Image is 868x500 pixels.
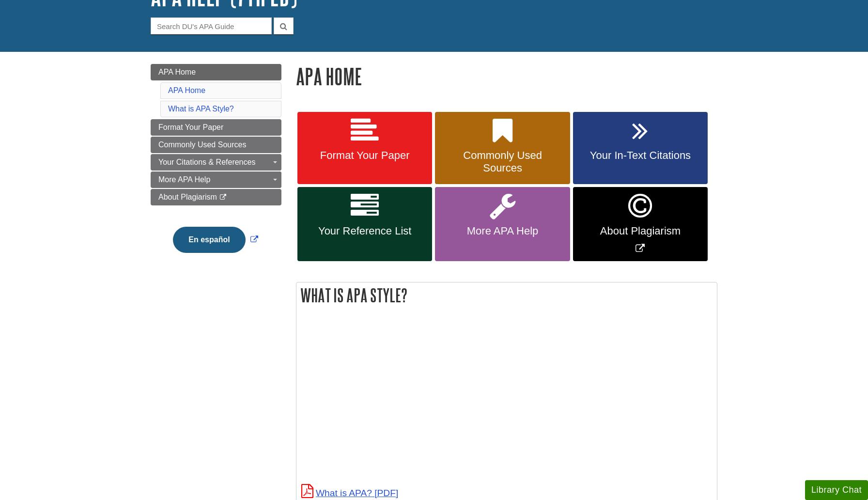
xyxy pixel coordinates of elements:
i: This link opens in a new window [219,194,227,201]
iframe: What is APA? [301,323,573,476]
a: Your In-Text Citations [573,112,708,185]
a: Link opens in new window [573,187,708,261]
h2: What is APA Style? [296,282,717,308]
a: APA Home [168,86,205,94]
a: Link opens in new window [170,235,260,244]
a: About Plagiarism [151,189,281,205]
a: Your Reference List [297,187,432,261]
span: Format Your Paper [305,149,425,162]
span: Commonly Used Sources [158,141,246,149]
span: Format Your Paper [158,123,223,131]
span: More APA Help [158,175,210,184]
span: APA Home [158,68,196,76]
span: Your Reference List [305,225,425,237]
h1: APA Home [296,64,717,89]
div: Guide Page Menu [151,64,281,269]
span: Your Citations & References [158,158,255,166]
a: Format Your Paper [151,119,281,136]
span: Your In-Text Citations [580,149,700,162]
a: What is APA Style? [168,105,234,113]
span: About Plagiarism [158,193,217,201]
a: More APA Help [435,187,570,261]
button: Library Chat [805,480,868,500]
a: Commonly Used Sources [151,137,281,153]
button: En español [173,227,245,253]
a: More APA Help [151,172,281,188]
a: Format Your Paper [297,112,432,185]
span: More APA Help [442,225,562,237]
a: APA Home [151,64,281,80]
a: What is APA? [301,488,398,498]
span: Commonly Used Sources [442,149,562,174]
span: About Plagiarism [580,225,700,237]
a: Commonly Used Sources [435,112,570,185]
a: Your Citations & References [151,154,281,171]
input: Search DU's APA Guide [151,17,272,34]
